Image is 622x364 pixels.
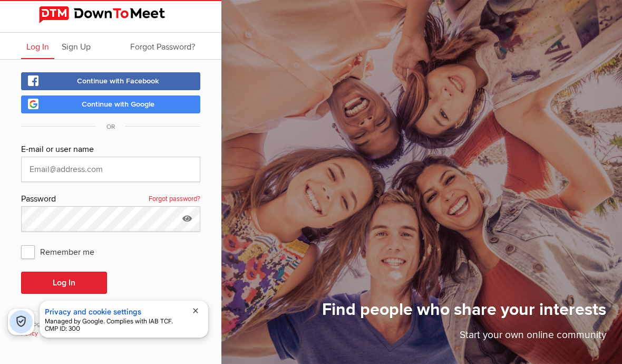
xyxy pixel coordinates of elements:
span: Forgot Password? [130,42,195,52]
div: E-mail or user name [21,143,200,157]
span: Sign Up [62,42,91,52]
p: Start your own online community [322,328,606,348]
div: Password [21,193,200,206]
a: Continue with Facebook [21,72,200,90]
a: Forgot password? [149,193,200,206]
span: Continue with Facebook [77,76,159,85]
a: Continue with Google [21,95,200,113]
span: Log In [26,42,49,52]
a: Forgot Password? [125,33,200,59]
h1: Find people who share your interests [322,299,606,328]
img: DownToMeet [39,6,182,23]
a: Log In [21,33,54,59]
input: Email@address.com [21,157,200,182]
span: OR [96,123,125,131]
span: Remember me [21,242,105,261]
span: Continue with Google [82,100,154,109]
a: Sign Up [56,33,96,59]
button: Log In [21,272,107,294]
